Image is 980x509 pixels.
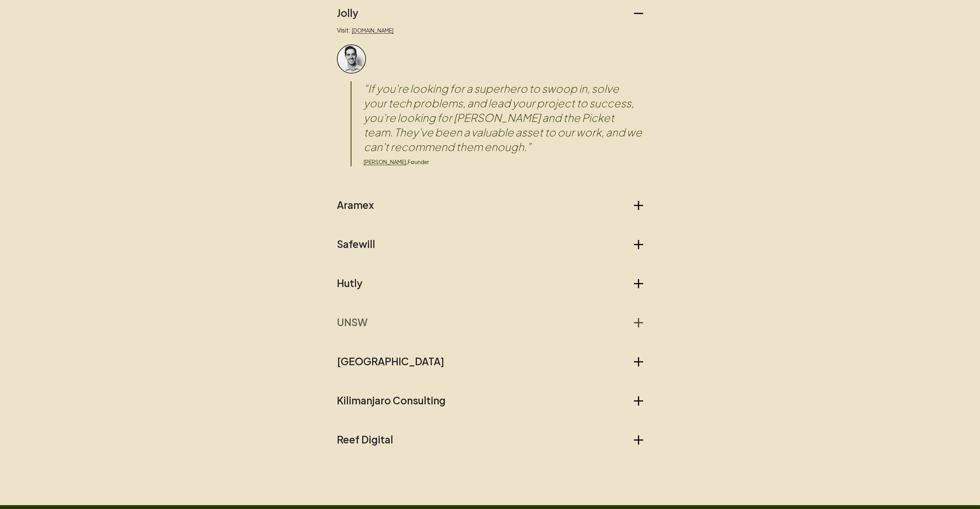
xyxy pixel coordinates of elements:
[408,158,429,166] p: Founder
[337,433,393,446] h2: Reef Digital
[337,44,366,74] img: Client headshot
[337,355,643,368] button: [GEOGRAPHIC_DATA]
[337,25,643,35] p: Visit:
[364,157,643,166] div: ,
[337,316,367,328] h2: UNSW
[364,81,643,154] blockquote: “ If you're looking for a superhero to swoop in, solve your tech problems, and lead your project ...
[364,158,406,165] a: [PERSON_NAME]
[352,27,394,34] a: [DOMAIN_NAME]
[337,277,363,289] h2: Hutly
[337,199,374,211] h2: Aramex
[337,433,643,446] button: Reef Digital
[337,394,446,407] h2: Kilimanjaro Consulting
[337,238,643,250] button: Safewill
[337,19,643,166] div: Jolly
[337,394,643,407] button: Kilimanjaro Consulting
[337,238,375,250] h2: Safewill
[337,316,643,328] button: UNSW
[337,277,643,289] button: Hutly
[337,7,358,19] h2: Jolly
[337,199,643,211] button: Aramex
[337,355,444,368] h2: [GEOGRAPHIC_DATA]
[337,7,643,19] button: Jolly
